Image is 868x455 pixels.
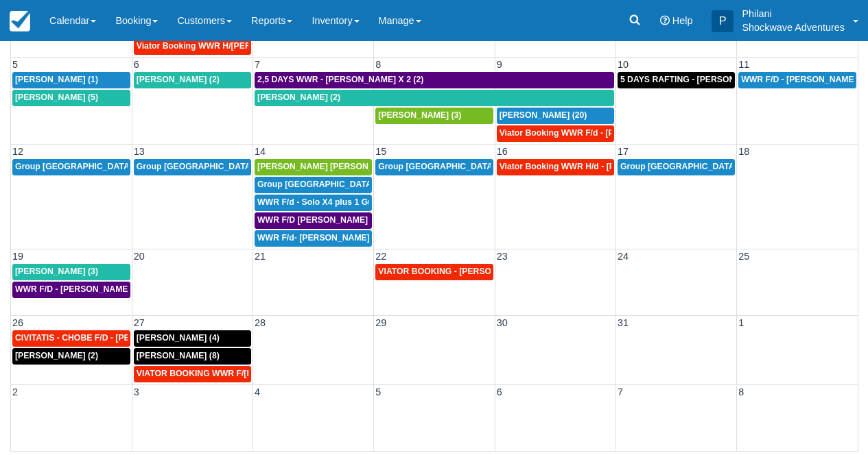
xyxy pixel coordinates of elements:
[255,212,372,229] a: WWR F/D [PERSON_NAME] [PERSON_NAME] GROVVE X2 (1)
[378,162,513,171] span: Group [GEOGRAPHIC_DATA] (54)
[500,110,587,120] span: [PERSON_NAME] (20)
[137,333,220,343] span: [PERSON_NAME] (4)
[15,75,98,84] span: [PERSON_NAME] (1)
[11,251,25,262] span: 19
[497,108,614,124] a: [PERSON_NAME] (20)
[134,72,251,88] a: [PERSON_NAME] (2)
[620,162,755,171] span: Group [GEOGRAPHIC_DATA] (18)
[253,146,267,157] span: 14
[660,16,670,25] i: Help
[737,146,751,157] span: 18
[495,146,509,157] span: 16
[255,90,614,106] a: [PERSON_NAME] (2)
[742,21,845,34] p: Shockwave Adventures
[134,159,251,175] a: Group [GEOGRAPHIC_DATA] (18)
[132,146,146,157] span: 13
[616,317,630,328] span: 31
[15,333,213,343] span: CIVITATIS - CHOBE F/D - [PERSON_NAME] X 1 (1)
[374,386,382,397] span: 5
[15,93,98,102] span: [PERSON_NAME] (5)
[12,348,130,365] a: [PERSON_NAME] (2)
[672,15,693,26] span: Help
[257,75,423,84] span: 2,5 DAYS WWR - [PERSON_NAME] X 2 (2)
[618,72,735,88] a: 5 DAYS RAFTING - [PERSON_NAME] X 2 (4)
[137,162,271,171] span: Group [GEOGRAPHIC_DATA] (18)
[497,125,614,142] a: Viator Booking WWR F/d - [PERSON_NAME] [PERSON_NAME] X2 (2)
[12,90,130,106] a: [PERSON_NAME] (5)
[495,317,509,328] span: 30
[255,159,372,175] a: [PERSON_NAME] [PERSON_NAME] (2)
[616,146,630,157] span: 17
[132,317,146,328] span: 27
[257,162,413,171] span: [PERSON_NAME] [PERSON_NAME] (2)
[738,72,856,88] a: WWR F/D - [PERSON_NAME] X1 (1)
[137,75,220,84] span: [PERSON_NAME] (2)
[11,146,25,157] span: 12
[11,317,25,328] span: 26
[374,317,388,328] span: 29
[737,59,751,70] span: 11
[616,251,630,262] span: 24
[12,72,130,88] a: [PERSON_NAME] (1)
[374,251,388,262] span: 22
[495,251,509,262] span: 23
[15,284,159,294] span: WWR F/D - [PERSON_NAME] X 3 (3)
[253,251,267,262] span: 21
[15,351,98,360] span: [PERSON_NAME] (2)
[11,59,19,70] span: 5
[375,108,493,124] a: [PERSON_NAME] (3)
[11,386,19,397] span: 2
[737,386,745,397] span: 8
[253,59,261,70] span: 7
[134,38,251,55] a: Viator Booking WWR H/[PERSON_NAME] x2 (3)
[737,251,751,262] span: 25
[620,75,795,84] span: 5 DAYS RAFTING - [PERSON_NAME] X 2 (4)
[257,233,434,243] span: WWR F/d- [PERSON_NAME] Group X 30 (30)
[378,267,554,276] span: VIATOR BOOKING - [PERSON_NAME] X2 (2)
[257,197,398,207] span: WWR F/d - Solo X4 plus 1 Guide (4)
[15,267,98,276] span: [PERSON_NAME] (3)
[255,195,372,211] a: WWR F/d - Solo X4 plus 1 Guide (4)
[737,317,745,328] span: 1
[137,351,220,360] span: [PERSON_NAME] (8)
[12,264,130,280] a: [PERSON_NAME] (3)
[255,230,372,247] a: WWR F/d- [PERSON_NAME] Group X 30 (30)
[374,59,382,70] span: 8
[495,386,504,397] span: 6
[253,386,261,397] span: 4
[132,386,141,397] span: 3
[134,366,251,382] a: VIATOR BOOKING WWR F/[PERSON_NAME] X1 (1)
[10,11,30,32] img: checkfront-main-nav-mini-logo.png
[712,10,734,32] div: P
[255,72,614,88] a: 2,5 DAYS WWR - [PERSON_NAME] X 2 (2)
[12,330,130,347] a: CIVITATIS - CHOBE F/D - [PERSON_NAME] X 1 (1)
[616,386,624,397] span: 7
[616,59,630,70] span: 10
[257,93,340,102] span: [PERSON_NAME] (2)
[132,251,146,262] span: 20
[378,110,461,120] span: [PERSON_NAME] (3)
[12,282,130,298] a: WWR F/D - [PERSON_NAME] X 3 (3)
[15,162,150,171] span: Group [GEOGRAPHIC_DATA] (18)
[257,180,392,189] span: Group [GEOGRAPHIC_DATA] (36)
[255,177,372,193] a: Group [GEOGRAPHIC_DATA] (36)
[134,330,251,347] a: [PERSON_NAME] (4)
[500,162,705,171] span: Viator Booking WWR H/d - [PERSON_NAME] X 4 (4)
[495,59,504,70] span: 9
[137,41,326,51] span: Viator Booking WWR H/[PERSON_NAME] x2 (3)
[134,348,251,365] a: [PERSON_NAME] (8)
[375,264,493,280] a: VIATOR BOOKING - [PERSON_NAME] X2 (2)
[12,159,130,175] a: Group [GEOGRAPHIC_DATA] (18)
[253,317,267,328] span: 28
[257,215,504,225] span: WWR F/D [PERSON_NAME] [PERSON_NAME] GROVVE X2 (1)
[132,59,141,70] span: 6
[742,7,845,21] p: Philani
[618,159,735,175] a: Group [GEOGRAPHIC_DATA] (18)
[497,159,614,175] a: Viator Booking WWR H/d - [PERSON_NAME] X 4 (4)
[374,146,388,157] span: 15
[500,128,774,138] span: Viator Booking WWR F/d - [PERSON_NAME] [PERSON_NAME] X2 (2)
[375,159,493,175] a: Group [GEOGRAPHIC_DATA] (54)
[137,369,340,378] span: VIATOR BOOKING WWR F/[PERSON_NAME] X1 (1)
